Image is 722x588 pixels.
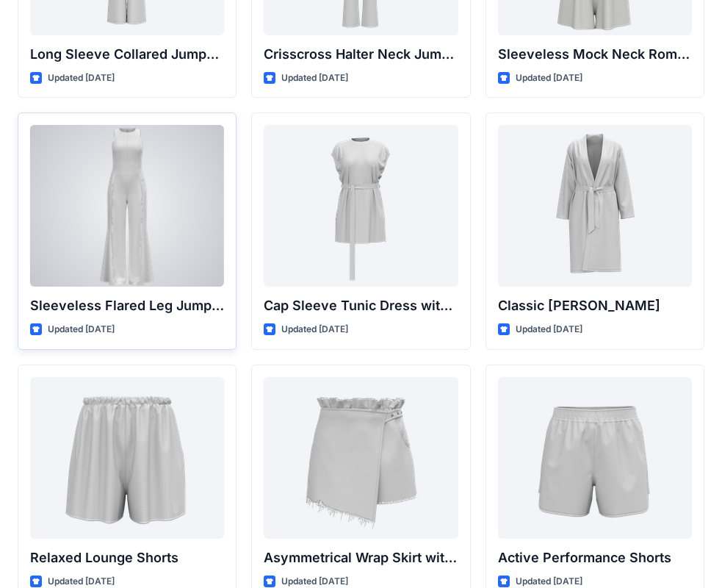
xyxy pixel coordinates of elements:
a: Sleeveless Flared Leg Jumpsuit [30,125,224,287]
p: Sleeveless Mock Neck Romper with Drawstring Waist [498,44,692,65]
p: Updated [DATE] [281,322,348,337]
p: Cap Sleeve Tunic Dress with Belt [264,295,458,316]
p: Relaxed Lounge Shorts [30,548,224,568]
p: Long Sleeve Collared Jumpsuit with Belt [30,44,224,65]
a: Classic Terry Robe [498,125,692,287]
p: Asymmetrical Wrap Skirt with Ruffle Waist [264,548,458,568]
p: Crisscross Halter Neck Jumpsuit [264,44,458,65]
p: Active Performance Shorts [498,548,692,568]
a: Active Performance Shorts [498,377,692,539]
a: Relaxed Lounge Shorts [30,377,224,539]
p: Classic [PERSON_NAME] [498,295,692,316]
p: Updated [DATE] [48,71,115,86]
p: Updated [DATE] [281,71,348,86]
p: Updated [DATE] [516,322,582,337]
p: Updated [DATE] [516,71,582,86]
a: Cap Sleeve Tunic Dress with Belt [264,125,458,287]
p: Updated [DATE] [48,322,115,337]
p: Sleeveless Flared Leg Jumpsuit [30,295,224,316]
a: Asymmetrical Wrap Skirt with Ruffle Waist [264,377,458,539]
